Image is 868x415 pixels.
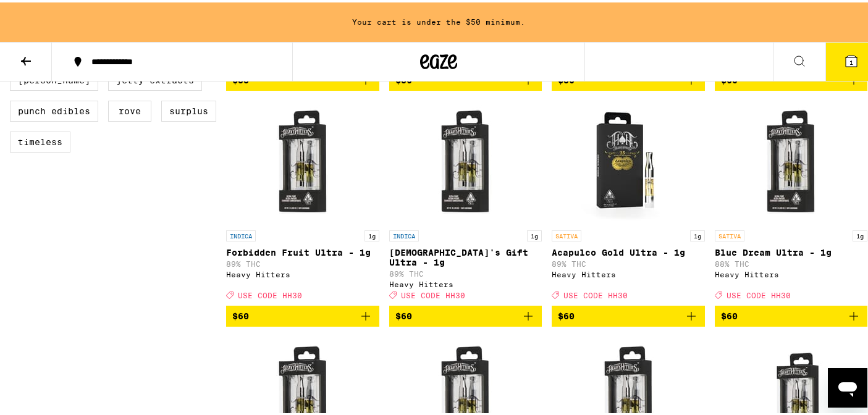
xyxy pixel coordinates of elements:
div: Heavy Hitters [226,268,379,276]
img: Heavy Hitters - Acapulco Gold Ultra - 1g [567,98,690,222]
a: Open page for God's Gift Ultra - 1g from Heavy Hitters [389,98,542,303]
label: Rove [108,98,151,119]
span: $60 [558,309,575,319]
button: Add to bag [715,303,868,324]
p: 1g [690,228,705,239]
p: INDICA [389,228,419,239]
a: Open page for Acapulco Gold Ultra - 1g from Heavy Hitters [552,98,705,303]
label: Surplus [161,98,216,119]
span: USE CODE HH30 [563,289,628,297]
p: [DEMOGRAPHIC_DATA]'s Gift Ultra - 1g [389,245,542,265]
p: 1g [364,228,379,239]
span: USE CODE HH30 [727,289,791,297]
a: Open page for Blue Dream Ultra - 1g from Heavy Hitters [715,98,868,303]
label: Timeless [10,129,70,150]
span: USE CODE HH30 [401,289,465,297]
p: SATIVA [715,228,744,239]
span: $60 [721,309,738,319]
p: INDICA [226,228,256,239]
button: Add to bag [552,303,705,324]
p: 89% THC [389,267,542,275]
p: 89% THC [552,258,705,266]
span: 1 [849,56,853,64]
div: Heavy Hitters [552,268,705,276]
label: Punch Edibles [10,98,98,119]
span: $60 [395,309,412,319]
p: SATIVA [552,228,581,239]
iframe: Button to launch messaging window [828,366,867,405]
button: Add to bag [389,303,542,324]
div: Heavy Hitters [389,278,542,286]
img: Heavy Hitters - God's Gift Ultra - 1g [403,98,527,222]
img: Heavy Hitters - Blue Dream Ultra - 1g [729,98,853,222]
p: 88% THC [715,258,868,266]
p: 89% THC [226,258,379,266]
a: Open page for Forbidden Fruit Ultra - 1g from Heavy Hitters [226,98,379,303]
p: Blue Dream Ultra - 1g [715,245,868,255]
button: Add to bag [226,303,379,324]
p: Acapulco Gold Ultra - 1g [552,245,705,255]
p: 1g [527,228,542,239]
img: Heavy Hitters - Forbidden Fruit Ultra - 1g [241,98,364,222]
p: 1g [853,228,867,239]
div: Heavy Hitters [715,268,868,276]
p: Forbidden Fruit Ultra - 1g [226,245,379,255]
span: USE CODE HH30 [238,289,302,297]
span: $60 [232,309,249,319]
